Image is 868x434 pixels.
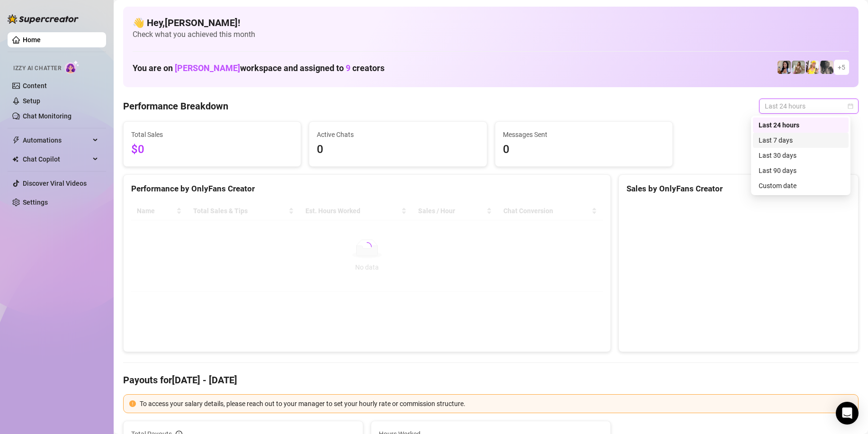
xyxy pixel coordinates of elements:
h4: Performance Breakdown [123,99,228,113]
div: Sales by OnlyFans Creator [626,182,850,195]
span: loading [362,242,372,252]
div: Custom date [759,181,843,191]
div: Last 24 hours [753,118,849,133]
div: To access your salary details, please reach out to your manager to set your hourly rate or commis... [140,398,852,409]
img: Cleo [820,61,833,74]
span: Last 24 hours [765,99,853,113]
div: Performance by OnlyFans Creator [131,182,603,195]
img: Sunnee [806,61,819,74]
a: Settings [23,199,48,206]
span: thunderbolt [12,136,20,144]
h4: 👋 Hey, [PERSON_NAME] ! [133,16,849,29]
div: Last 30 days [759,150,843,161]
span: 0 [503,141,665,159]
span: + 5 [838,62,845,72]
div: Last 7 days [759,135,843,145]
h1: You are on workspace and assigned to creators [133,63,385,73]
span: Total Sales [131,129,293,140]
div: Last 90 days [759,165,843,176]
div: Last 30 days [753,148,849,163]
img: Ella [792,61,805,74]
div: Custom date [753,178,849,193]
div: Open Intercom Messenger [836,402,859,425]
span: Messages Sent [503,129,665,140]
a: Content [23,82,47,90]
div: Last 90 days [753,163,849,178]
div: Last 7 days [753,133,849,148]
a: Home [23,36,41,44]
img: AI Chatter [65,60,80,74]
img: Chat Copilot [12,156,18,163]
img: logo-BBDzfeDw.svg [8,14,79,24]
span: 9 [346,63,350,73]
span: Automations [23,133,90,148]
span: exclamation-circle [129,400,136,407]
span: calendar [848,103,853,109]
span: 0 [317,141,479,159]
span: Chat Copilot [23,152,90,167]
span: $0 [131,141,293,159]
span: Active Chats [317,129,479,140]
h4: Payouts for [DATE] - [DATE] [123,373,859,387]
div: Last 24 hours [759,120,843,130]
a: Setup [23,97,40,105]
span: Izzy AI Chatter [13,64,61,73]
span: [PERSON_NAME] [175,63,240,73]
a: Chat Monitoring [23,112,72,120]
img: Alice [778,61,791,74]
a: Discover Viral Videos [23,180,87,187]
span: Check what you achieved this month [133,29,849,40]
